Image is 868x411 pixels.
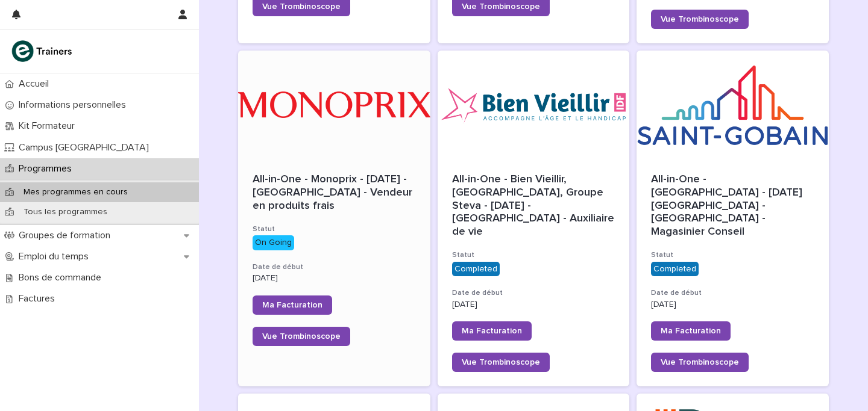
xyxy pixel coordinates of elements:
[438,51,630,386] a: All-in-One - Bien Vieillir, [GEOGRAPHIC_DATA], Groupe Steva - [DATE] - [GEOGRAPHIC_DATA] - Auxili...
[262,332,341,341] span: Vue Trombinoscope
[14,293,64,304] p: Factures
[462,327,522,335] span: Ma Facturation
[253,262,416,272] h3: Date de début
[452,250,615,260] h3: Statut
[14,272,111,283] p: Bons de commande
[651,300,814,310] p: [DATE]
[651,250,814,260] h3: Statut
[14,230,120,241] p: Groupes de formation
[651,174,802,236] span: All-in-One - [GEOGRAPHIC_DATA] - [DATE][GEOGRAPHIC_DATA] - [GEOGRAPHIC_DATA] - Magasinier Conseil
[238,51,430,386] a: All-in-One - Monoprix - [DATE] - [GEOGRAPHIC_DATA] - Vendeur en produits fraisStatutOn GoingDate ...
[253,273,416,283] p: [DATE]
[262,2,341,11] span: Vue Trombinoscope
[14,78,58,90] p: Accueil
[462,2,540,11] span: Vue Trombinoscope
[452,300,615,310] p: [DATE]
[14,99,136,111] p: Informations personnelles
[14,187,137,197] p: Mes programmes en cours
[14,251,98,262] p: Emploi du temps
[253,224,416,234] h3: Statut
[253,295,332,315] a: Ma Facturation
[14,142,159,153] p: Campus [GEOGRAPHIC_DATA]
[452,321,532,341] a: Ma Facturation
[462,358,540,366] span: Vue Trombinoscope
[661,15,739,23] span: Vue Trombinoscope
[651,321,731,341] a: Ma Facturation
[651,262,699,277] div: Completed
[253,235,294,250] div: On Going
[14,163,81,175] p: Programmes
[452,353,550,372] a: Vue Trombinoscope
[661,327,721,335] span: Ma Facturation
[651,288,814,298] h3: Date de début
[651,10,749,29] a: Vue Trombinoscope
[452,288,615,298] h3: Date de début
[253,174,415,211] span: All-in-One - Monoprix - [DATE] - [GEOGRAPHIC_DATA] - Vendeur en produits frais
[253,327,350,346] a: Vue Trombinoscope
[452,262,500,277] div: Completed
[262,301,322,309] span: Ma Facturation
[637,51,829,386] a: All-in-One - [GEOGRAPHIC_DATA] - [DATE][GEOGRAPHIC_DATA] - [GEOGRAPHIC_DATA] - Magasinier Conseil...
[10,39,76,63] img: K0CqGN7SDeD6s4JG8KQk
[14,120,84,132] p: Kit Formateur
[661,358,739,366] span: Vue Trombinoscope
[452,174,617,236] span: All-in-One - Bien Vieillir, [GEOGRAPHIC_DATA], Groupe Steva - [DATE] - [GEOGRAPHIC_DATA] - Auxili...
[651,353,749,372] a: Vue Trombinoscope
[14,207,117,217] p: Tous les programmes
